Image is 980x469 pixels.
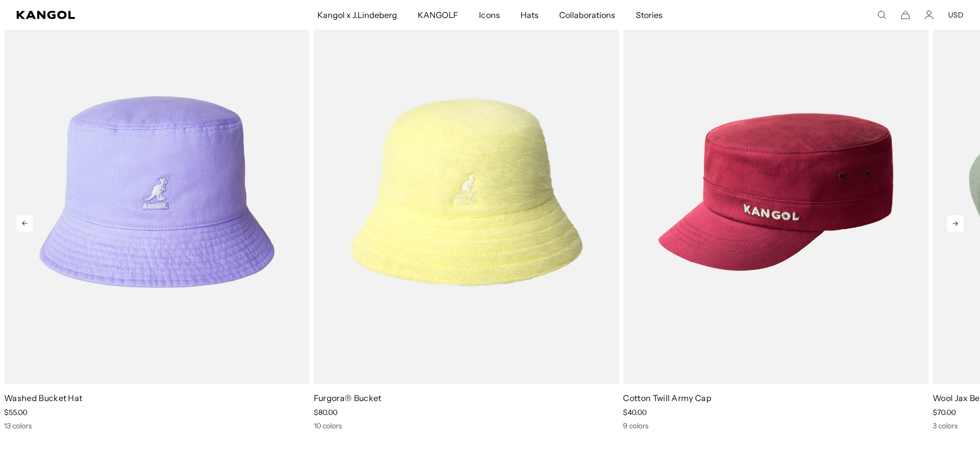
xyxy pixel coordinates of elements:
a: Account [924,10,934,20]
div: 10 colors [314,421,619,430]
button: Cart [901,10,910,20]
div: 9 colors [623,421,929,430]
summary: Search here [877,10,886,20]
a: Washed Bucket Hat [4,393,82,403]
span: $55.00 [4,408,27,417]
span: $70.00 [933,408,956,417]
a: Cotton Twill Army Cap [623,393,711,403]
div: 13 colors [4,421,310,430]
a: Furgora® Bucket [314,393,382,403]
span: $40.00 [623,408,647,417]
a: Kangol [16,11,210,19]
span: $80.00 [314,408,337,417]
button: USD [948,10,964,20]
